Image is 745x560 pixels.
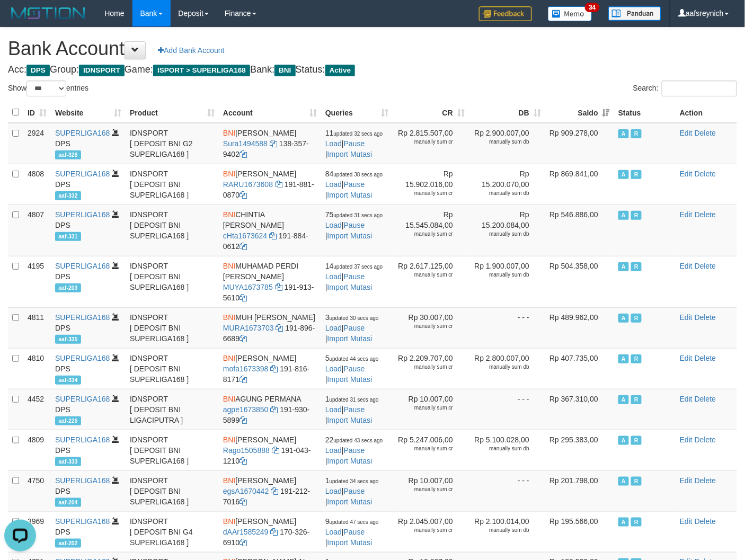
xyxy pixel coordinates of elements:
span: | | [325,395,379,424]
a: Delete [695,262,716,270]
td: DPS [51,430,126,470]
td: [PERSON_NAME] 170-326-6910 [219,511,321,552]
td: [PERSON_NAME] 191-043-1210 [219,430,321,470]
span: aaf-328 [55,150,81,159]
a: Copy dAAr1585249 to clipboard [271,528,278,536]
span: BNI [223,435,235,444]
td: Rp 10.007,00 [393,470,469,511]
span: Active [618,314,629,323]
a: Pause [344,405,365,414]
a: Delete [695,395,716,403]
a: mofa1673398 [223,365,269,373]
div: manually sum db [473,138,529,146]
span: Running [631,436,642,445]
span: BNI [223,517,235,526]
a: dAAr1585249 [223,528,269,536]
a: Copy 1918966689 to clipboard [240,334,247,343]
span: BNI [223,395,235,403]
td: DPS [51,389,126,430]
a: Load [325,272,342,281]
td: MUH [PERSON_NAME] 191-896-6689 [219,307,321,348]
th: ID: activate to sort column ascending [23,102,51,123]
td: DPS [51,164,126,205]
a: Load [325,487,342,495]
span: BNI [223,170,235,178]
a: RARU1673608 [223,180,273,189]
span: Active [618,395,629,404]
a: Import Mutasi [327,334,372,343]
th: DB: activate to sort column ascending [469,102,545,123]
button: Open LiveChat chat widget [4,4,36,36]
a: Import Mutasi [327,538,372,547]
a: Pause [344,221,365,229]
th: Product: activate to sort column ascending [126,102,219,123]
td: DPS [51,205,126,256]
span: BNI [223,129,235,137]
a: Copy 1918810870 to clipboard [240,191,247,199]
span: aaf-202 [55,539,81,548]
a: Edit [680,313,693,322]
th: Saldo: activate to sort column ascending [545,102,614,123]
td: Rp 2.045.007,00 [393,511,469,552]
td: [PERSON_NAME] 191-881-0870 [219,164,321,205]
a: Pause [344,324,365,332]
span: updated 37 secs ago [334,264,383,270]
td: Rp 407.735,00 [545,348,614,389]
a: Import Mutasi [327,283,372,291]
a: Edit [680,435,693,444]
a: cHta1673624 [223,232,267,240]
td: DPS [51,123,126,164]
span: updated 43 secs ago [334,438,383,443]
a: Import Mutasi [327,150,372,158]
td: Rp 5.100.028,00 [469,430,545,470]
a: Load [325,405,342,414]
a: SUPERLIGA168 [55,476,110,485]
a: MURA1673703 [223,324,274,332]
td: Rp 489.962,00 [545,307,614,348]
span: Active [618,477,629,486]
h4: Acc: Group: Game: Bank: Status: [8,65,737,75]
span: BNI [223,210,235,219]
a: Edit [680,129,693,137]
span: | | [325,354,379,384]
span: BNI [223,476,235,485]
div: manually sum db [473,363,529,371]
a: SUPERLIGA168 [55,129,110,137]
a: MUYA1673785 [223,283,273,291]
a: Pause [344,528,365,536]
td: 4811 [23,307,51,348]
td: 4452 [23,389,51,430]
td: IDNSPORT [ DEPOSIT BNI G4 SUPERLIGA168 ] [126,511,219,552]
td: DPS [51,307,126,348]
a: Copy egsA1670442 to clipboard [271,487,278,495]
span: Running [631,477,642,486]
td: IDNSPORT [ DEPOSIT BNI LIGACIPUTRA ] [126,389,219,430]
a: Load [325,221,342,229]
div: manually sum cr [397,445,453,452]
a: SUPERLIGA168 [55,170,110,178]
span: | | [325,517,379,547]
span: IDNSPORT [79,65,125,76]
td: Rp 295.383,00 [545,430,614,470]
span: | | [325,476,379,506]
td: AGUNG PERMANA 191-930-5899 [219,389,321,430]
span: updated 47 secs ago [330,519,379,525]
span: 34 [585,3,599,12]
a: egsA1670442 [223,487,269,495]
td: Rp 15.200.070,00 [469,164,545,205]
span: aaf-331 [55,232,81,241]
span: Active [618,129,629,138]
span: updated 38 secs ago [334,172,383,177]
th: Queries: activate to sort column ascending [321,102,393,123]
span: Active [618,518,629,527]
a: Load [325,446,342,455]
span: | | [325,313,379,343]
a: Add Bank Account [151,41,231,59]
span: Active [618,170,629,179]
span: 14 [325,262,383,270]
a: Import Mutasi [327,497,372,506]
a: Copy MUYA1673785 to clipboard [275,283,282,291]
span: aaf-332 [55,191,81,200]
td: IDNSPORT [ DEPOSIT BNI SUPERLIGA168 ] [126,348,219,389]
span: aaf-204 [55,498,81,507]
